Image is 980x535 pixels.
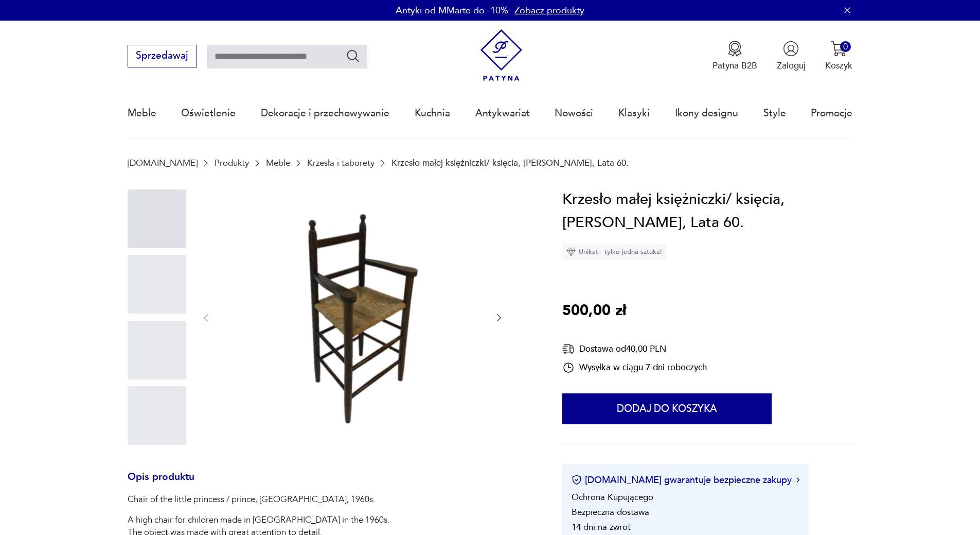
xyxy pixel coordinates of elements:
div: Unikat - tylko jedna sztuka! [562,244,666,260]
a: Dekoracje i przechowywanie [261,90,389,137]
a: Ikony designu [675,90,738,137]
div: Wysyłka w ciągu 7 dni roboczych [562,361,707,374]
a: Promocje [811,90,852,137]
h3: Opis produktu [128,473,533,494]
p: Chair of the little princess / prince, [GEOGRAPHIC_DATA], 1960s. [128,493,389,506]
div: Dostawa od 40,00 PLN [562,342,707,355]
a: Oświetlenie [181,90,236,137]
a: Style [763,90,786,137]
button: Patyna B2B [712,41,757,72]
a: Produkty [215,158,249,168]
button: [DOMAIN_NAME] gwarantuje bezpieczne zakupy [572,474,799,487]
p: Patyna B2B [712,60,757,72]
a: Sprzedawaj [128,53,197,61]
a: Antykwariat [475,90,530,137]
a: Krzesła i taborety [307,158,375,168]
img: Ikona certyfikatu [572,475,582,485]
a: Zobacz produkty [514,4,584,17]
img: Ikonka użytkownika [783,41,799,57]
div: 0 [840,41,851,52]
img: Ikona strzałki w prawo [796,477,799,482]
a: [DOMAIN_NAME] [128,158,198,168]
p: Zaloguj [777,60,806,72]
li: Ochrona Kupującego [572,491,653,503]
a: Ikona medaluPatyna B2B [712,41,757,72]
p: Krzesło małej księżniczki/ księcia, [PERSON_NAME], Lata 60. [391,158,629,168]
img: Zdjęcie produktu Krzesło małej księżniczki/ księcia, Dania, Lata 60. [224,188,482,446]
button: Zaloguj [777,41,806,72]
img: Patyna - sklep z meblami i dekoracjami vintage [475,29,527,81]
a: Meble [128,90,156,137]
img: Ikona dostawy [562,342,575,355]
button: Dodaj do koszyka [562,393,772,424]
p: Koszyk [825,60,852,72]
a: Meble [266,158,290,168]
img: Ikona koszyka [831,41,847,57]
p: Antyki od MMarte do -10% [396,4,508,17]
img: Ikona medalu [727,41,743,57]
h1: Krzesło małej księżniczki/ księcia, [PERSON_NAME], Lata 60. [562,188,852,235]
li: 14 dni na zwrot [572,521,631,533]
button: Sprzedawaj [128,45,197,67]
button: Szukaj [346,48,361,63]
button: 0Koszyk [825,41,852,72]
img: Ikona diamentu [566,247,576,256]
a: Klasyki [618,90,650,137]
a: Nowości [555,90,593,137]
li: Bezpieczna dostawa [572,506,649,518]
p: 500,00 zł [562,299,626,323]
a: Kuchnia [415,90,450,137]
